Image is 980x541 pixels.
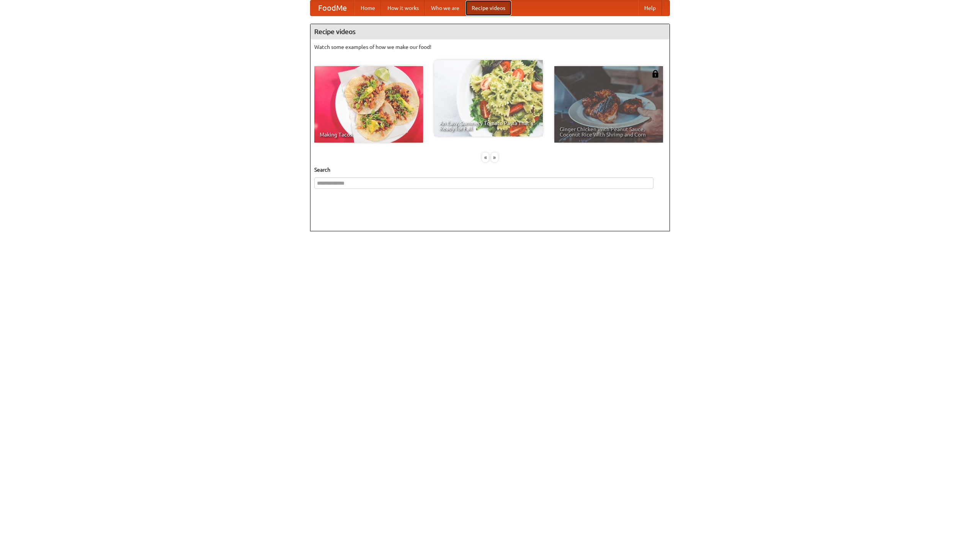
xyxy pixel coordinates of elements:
div: » [491,153,498,162]
a: An Easy, Summery Tomato Pasta That's Ready for Fall [434,60,543,136]
h5: Search [314,166,666,174]
a: Home [354,0,381,16]
a: Recipe videos [465,0,511,16]
p: Watch some examples of how we make our food! [314,43,666,51]
a: FoodMe [310,0,354,16]
span: Making Tacos [320,132,418,137]
a: Making Tacos [314,66,423,143]
img: 483408.png [652,70,659,78]
span: An Easy, Summery Tomato Pasta That's Ready for Fall [439,120,537,131]
a: How it works [381,0,425,16]
div: « [482,153,489,162]
h4: Recipe videos [310,24,670,39]
a: Who we are [425,0,465,16]
a: Help [638,0,662,16]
